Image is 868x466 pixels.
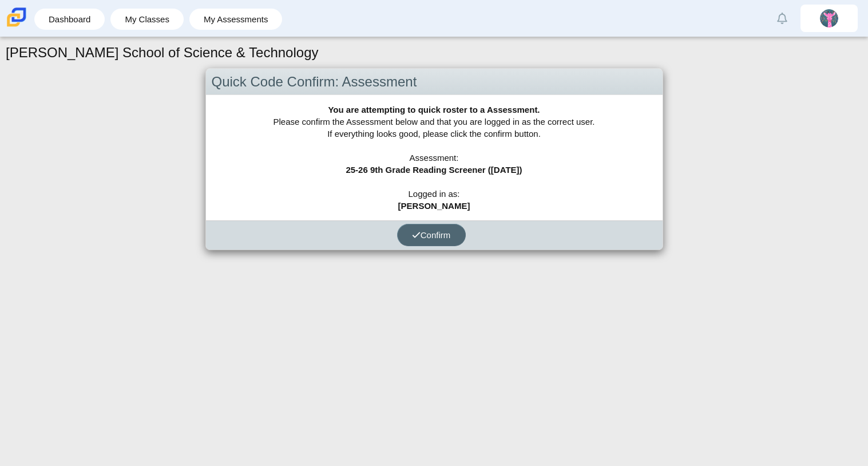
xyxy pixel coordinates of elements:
h1: [PERSON_NAME] School of Science & Technology [6,43,319,62]
img: Carmen School of Science & Technology [5,5,29,29]
a: My Assessments [195,9,277,30]
b: [PERSON_NAME] [398,201,470,211]
a: Carmen School of Science & Technology [5,21,29,31]
button: Confirm [397,224,466,246]
a: Alerts [770,6,795,31]
div: Quick Code Confirm: Assessment [206,69,663,96]
a: Dashboard [40,9,99,30]
b: You are attempting to quick roster to a Assessment. [328,105,540,114]
span: Confirm [412,230,451,240]
div: Please confirm the Assessment below and that you are logged in as the correct user. If everything... [206,95,663,220]
a: nikki.neal.9MfL6P [800,5,858,32]
a: My Classes [116,9,178,30]
img: nikki.neal.9MfL6P [820,9,838,27]
b: 25-26 9th Grade Reading Screener ([DATE]) [346,165,522,175]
